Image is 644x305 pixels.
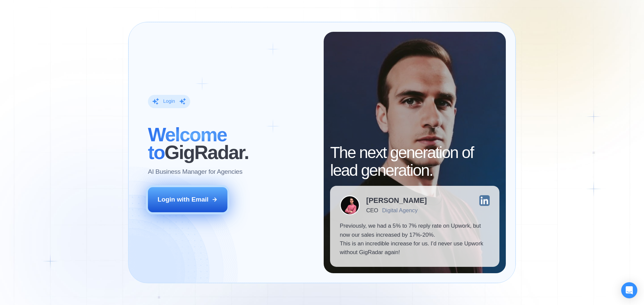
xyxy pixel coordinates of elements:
h2: The next generation of lead generation. [330,144,499,179]
div: [PERSON_NAME] [366,197,427,204]
p: Previously, we had a 5% to 7% reply rate on Upwork, but now our sales increased by 17%-20%. This ... [340,222,490,257]
div: Login [163,98,175,105]
h2: ‍ GigRadar. [148,126,314,161]
span: Welcome to [148,124,227,163]
div: Login with Email [158,195,209,204]
p: AI Business Manager for Agencies [148,168,243,176]
div: Open Intercom Messenger [621,282,637,298]
button: Login with Email [148,187,228,212]
div: Digital Agency [382,207,418,214]
div: CEO [366,207,378,214]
